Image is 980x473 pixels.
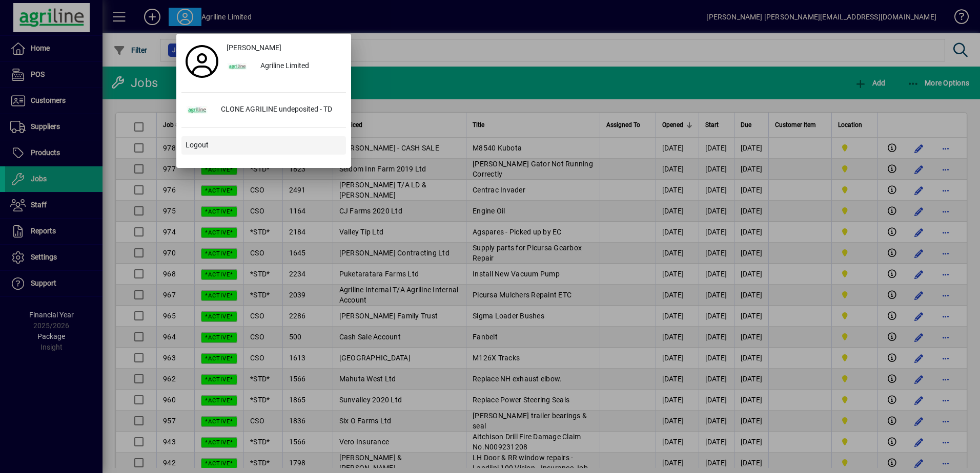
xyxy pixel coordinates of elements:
div: Agriline Limited [252,57,346,76]
button: Logout [181,136,346,155]
button: Agriline Limited [222,57,346,76]
span: Logout [186,140,209,150]
span: [PERSON_NAME] [227,42,281,53]
a: Profile [181,52,222,71]
button: CLONE AGRILINE undeposited - TD [181,101,346,119]
a: [PERSON_NAME] [222,39,346,57]
div: CLONE AGRILINE undeposited - TD [213,101,346,119]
